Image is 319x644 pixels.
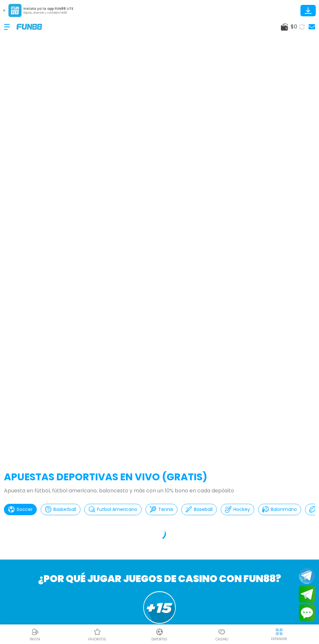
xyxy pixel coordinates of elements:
[299,567,315,584] button: Join telegram channel
[31,628,39,636] img: Referral
[30,637,40,642] p: INVITA
[215,637,228,642] p: Casino
[181,504,217,515] button: Baseball
[146,504,177,515] button: Tennis
[271,637,287,641] p: EXPANDIR
[191,627,253,642] a: CasinoCasinoCasino
[158,506,173,513] p: Tennis
[93,628,101,636] img: Casino Favoritos
[258,504,301,515] button: Balonmano
[41,504,80,515] button: Basketball
[151,637,167,642] p: Deportes
[88,637,106,642] p: favoritos
[17,24,42,29] img: Company Logo
[17,506,33,513] p: Soccer
[156,628,163,636] img: Deportes
[128,627,190,642] a: DeportesDeportesDeportes
[4,627,66,642] a: ReferralReferralINVITA
[23,6,73,11] p: Instala ya la app FUN88 LITE
[221,504,254,515] button: Hockey
[299,586,315,603] button: Join telegram
[291,23,297,31] span: $ 0
[4,571,315,586] h2: ¿POR QUÉ JUGAR JUEGOS DE CASINO CON FUN88?
[4,504,37,515] button: Soccer
[233,506,250,513] p: Hockey
[4,470,315,484] h2: APUESTAS DEPORTIVAS EN VIVO (gratis)
[194,506,213,513] p: Baseball
[4,487,315,495] p: Apuesta en fútbol, fútbol americano, baloncesto y más con un 10% bono en cada depósito
[271,506,297,513] p: Balonmano
[84,504,142,515] button: Futbol Americano
[143,591,176,624] img: +15 Años de Experiencia
[23,11,73,15] p: Rápido, divertido y confiable FUN88
[8,4,21,17] img: App Logo
[218,628,226,636] img: Casino
[66,627,128,642] a: Casino FavoritosCasino Favoritosfavoritos
[275,628,283,636] img: hide
[299,604,315,621] button: Contact customer service
[53,506,76,513] p: Basketball
[97,506,137,513] p: Futbol Americano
